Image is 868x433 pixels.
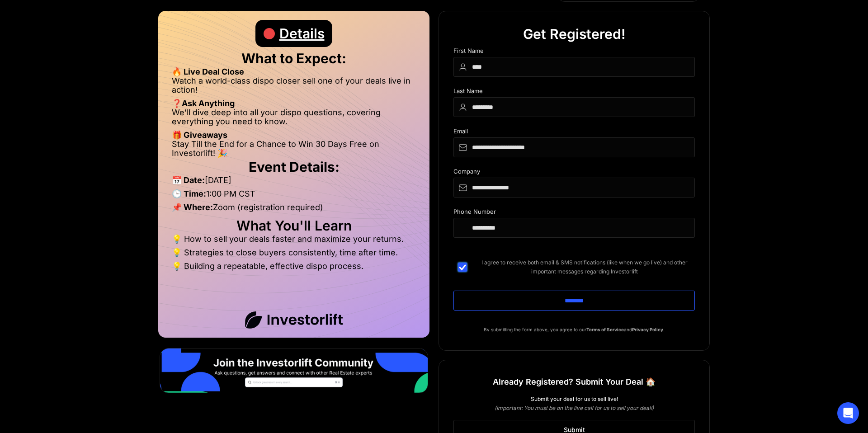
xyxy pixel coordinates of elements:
p: By submitting the form above, you agree to our and . [453,325,695,334]
li: 1:00 PM CST [172,189,416,203]
a: Privacy Policy [632,327,663,332]
div: Email [453,128,695,137]
div: Get Registered! [523,20,626,47]
li: Watch a world-class dispo closer sell one of your deals live in action! [172,76,416,99]
strong: 📌 Where: [172,202,213,212]
li: We’ll dive deep into all your dispo questions, covering everything you need to know. [172,108,416,131]
strong: 🎁 Giveaways [172,130,227,140]
form: DIspo Day Main Form [453,47,695,325]
div: Submit your deal for us to sell live! [453,395,695,404]
div: Open Intercom Messenger [837,402,859,424]
span: I agree to receive both email & SMS notifications (like when we go live) and other important mess... [474,258,695,276]
li: [DATE] [172,176,416,189]
li: 💡 Strategies to close buyers consistently, time after time. [172,248,416,262]
a: Terms of Service [586,327,624,332]
li: 💡 How to sell your deals faster and maximize your returns. [172,235,416,248]
strong: ❓Ask Anything [172,99,235,108]
h2: What You'll Learn [172,221,416,230]
strong: What to Expect: [241,50,346,66]
strong: 🕒 Time: [172,189,206,198]
div: First Name [453,47,695,57]
div: Last Name [453,88,695,97]
div: Details [279,20,325,47]
li: 💡 Building a repeatable, effective dispo process. [172,262,416,271]
strong: Event Details: [249,159,340,175]
div: Phone Number [453,208,695,218]
em: (Important: You must be on the live call for us to sell your deal!) [495,405,654,411]
strong: 📅 Date: [172,175,205,185]
strong: 🔥 Live Deal Close [172,67,244,76]
h1: Already Registered? Submit Your Deal 🏠 [493,374,656,390]
li: Stay Till the End for a Chance to Win 30 Days Free on Investorlift! 🎉 [172,140,416,158]
div: Company [453,168,695,178]
li: Zoom (registration required) [172,203,416,216]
